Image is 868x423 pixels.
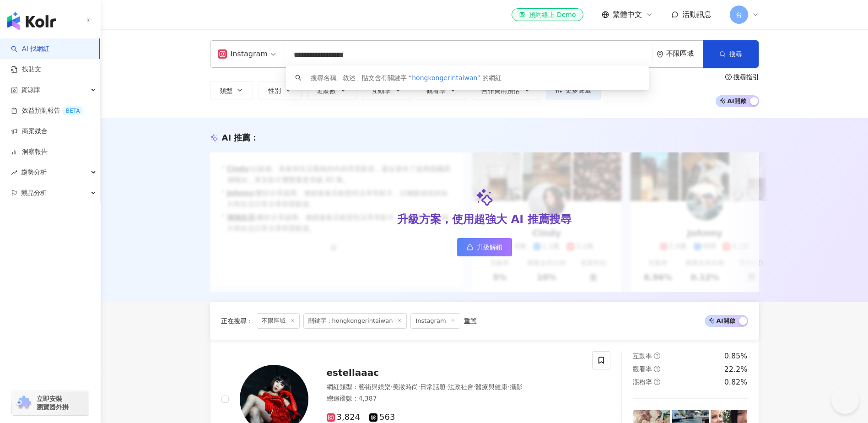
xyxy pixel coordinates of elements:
[464,317,477,325] div: 重置
[657,51,663,58] span: environment
[724,351,748,361] div: 0.85%
[12,390,89,415] a: chrome extension立即安裝 瀏覽器外掛
[295,75,302,81] span: search
[11,106,83,115] a: 效益預測報告BETA
[457,238,512,256] a: 升級解鎖
[412,74,477,81] span: hongkongerintaiwan
[446,383,447,390] span: ·
[15,396,32,410] img: chrome extension
[372,87,391,94] span: 互動率
[736,10,742,20] span: 台
[546,81,601,99] button: 更多篩選
[420,383,446,390] span: 日常話題
[369,412,395,422] span: 563
[477,244,502,251] span: 升級解鎖
[21,80,40,100] span: 資源庫
[397,212,571,228] div: 升級方案，使用超強大 AI 推薦搜尋
[418,383,420,390] span: ·
[725,74,732,80] span: question-circle
[472,81,540,99] button: 合作費用預估
[831,386,859,414] iframe: Help Scout Beacon - Open
[268,87,281,94] span: 性別
[307,81,356,99] button: 追蹤數
[393,383,418,390] span: 美妝時尚
[519,10,576,19] div: 預約線上 Demo
[417,81,466,99] button: 觀看率
[426,87,446,94] span: 觀看率
[359,383,391,390] span: 藝術與娛樂
[512,8,583,21] a: 預約線上 Demo
[633,365,652,373] span: 觀看率
[729,50,742,58] span: 搜尋
[221,317,253,325] span: 正在搜尋 ：
[654,366,660,372] span: question-circle
[317,87,336,94] span: 追蹤數
[666,50,703,58] div: 不限區域
[362,81,411,99] button: 互動率
[613,10,642,20] span: 繁體中文
[7,12,56,30] img: logo
[724,377,748,387] div: 0.82%
[633,378,652,385] span: 漲粉率
[481,87,520,94] span: 合作費用預估
[448,383,474,390] span: 法政社會
[220,87,232,94] span: 類型
[327,412,361,422] span: 3,824
[311,73,502,83] div: 搜尋名稱、敘述、貼文含有關鍵字 “ ” 的網紅
[257,313,300,329] span: 不限區域
[633,352,652,360] span: 互動率
[21,162,47,183] span: 趨勢分析
[303,313,407,329] span: 關鍵字：hongkongerintaiwan
[507,383,509,390] span: ·
[654,379,660,385] span: question-circle
[327,367,379,378] span: estellaaac
[566,87,591,94] span: 更多篩選
[510,383,523,390] span: 攝影
[654,352,660,359] span: question-circle
[327,394,582,403] div: 總追蹤數 ： 4,387
[475,383,507,390] span: 醫療與健康
[474,383,475,390] span: ·
[410,313,460,329] span: Instagram
[21,183,47,203] span: 競品分析
[703,40,759,68] button: 搜尋
[37,395,69,411] span: 立即安裝 瀏覽器外掛
[724,364,748,374] div: 22.2%
[222,132,259,143] div: AI 推薦 ：
[682,10,712,19] span: 活動訊息
[733,73,759,81] div: 搜尋指引
[11,147,48,157] a: 洞察報告
[11,65,41,74] a: 找貼文
[11,127,48,136] a: 商案媒合
[218,47,268,61] div: Instagram
[327,383,582,392] div: 網紅類型 ：
[210,81,253,99] button: 類型
[259,81,302,99] button: 性別
[11,169,17,176] span: rise
[391,383,393,390] span: ·
[11,44,49,54] a: searchAI 找網紅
